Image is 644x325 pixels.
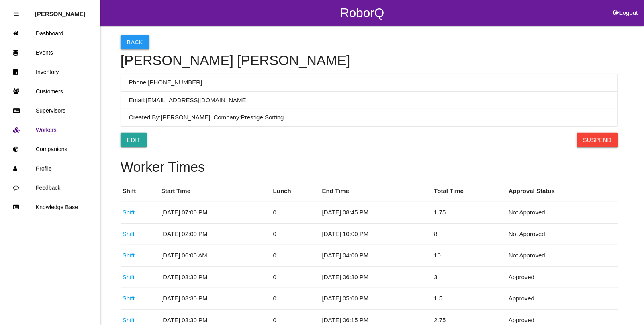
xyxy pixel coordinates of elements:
th: Total Time [432,181,507,202]
a: Shift [123,209,135,216]
a: Profile [0,159,100,178]
th: Lunch [271,181,320,202]
td: [DATE] 04:00 PM [320,245,432,267]
a: Edit [121,133,147,147]
div: Close [14,4,19,24]
a: Dashboard [0,24,100,43]
a: Inventory [0,62,100,82]
td: [DATE] 05:00 PM [320,288,432,310]
th: Approval Status [507,181,618,202]
td: 0 [271,223,320,245]
td: 1.5 [432,288,507,310]
td: 8 [432,223,507,245]
td: [DATE] 02:00 PM [159,223,271,245]
a: Shift [123,317,135,323]
td: Not Approved [507,245,618,267]
li: Phone: [PHONE_NUMBER] [121,74,618,92]
a: Shift [123,274,135,280]
td: [DATE] 07:00 PM [159,202,271,224]
a: Companions [0,140,100,159]
td: 1.75 [432,202,507,224]
td: [DATE] 08:45 PM [320,202,432,224]
td: 0 [271,202,320,224]
a: Customers [0,82,100,101]
a: Shift [123,252,135,259]
td: Approved [507,288,618,310]
td: 0 [271,288,320,310]
a: Workers [0,120,100,140]
a: Knowledge Base [0,197,100,217]
td: Not Approved [507,223,618,245]
li: Created By: [PERSON_NAME] | Company: Prestige Sorting [121,109,618,126]
td: 10 [432,245,507,267]
a: Feedback [0,178,100,197]
th: Start Time [159,181,271,202]
td: 0 [271,245,320,267]
td: 3 [432,266,507,288]
button: Suspend [577,133,618,147]
td: [DATE] 06:30 PM [320,266,432,288]
h4: [PERSON_NAME] [PERSON_NAME] [121,53,618,68]
td: [DATE] 03:30 PM [159,288,271,310]
th: End Time [320,181,432,202]
p: Rosie Blandino [35,4,86,17]
td: [DATE] 03:30 PM [159,266,271,288]
td: 0 [271,266,320,288]
td: [DATE] 06:00 AM [159,245,271,267]
li: Email: [EMAIL_ADDRESS][DOMAIN_NAME] [121,92,618,109]
th: Shift [121,181,159,202]
a: Events [0,43,100,62]
a: Supervisors [0,101,100,120]
a: Shift [123,230,135,237]
button: Back [121,35,149,49]
td: [DATE] 10:00 PM [320,223,432,245]
td: Not Approved [507,202,618,224]
h4: Worker Times [121,160,618,175]
td: Approved [507,266,618,288]
a: Shift [123,295,135,302]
